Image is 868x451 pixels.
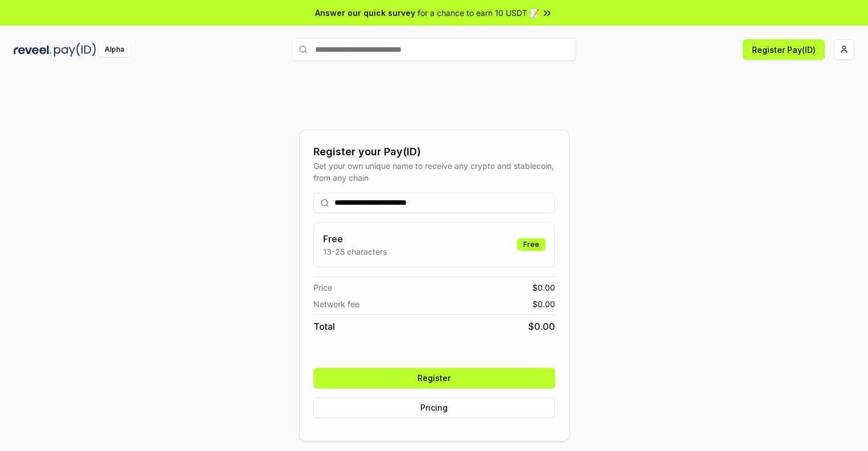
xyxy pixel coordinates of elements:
[313,144,555,160] div: Register your Pay(ID)
[98,43,130,57] div: Alpha
[54,43,96,57] img: pay_id
[313,298,359,310] span: Network fee
[313,160,555,184] div: Get your own unique name to receive any crypto and stablecoin, from any chain
[313,368,555,388] button: Register
[323,246,387,258] p: 13-25 characters
[532,298,555,310] span: $ 0.00
[743,39,825,60] button: Register Pay(ID)
[532,282,555,293] span: $ 0.00
[14,43,52,57] img: reveel_dark
[313,320,335,333] span: Total
[323,232,387,246] h3: Free
[313,282,332,293] span: Price
[315,7,415,19] span: Answer our quick survey
[528,320,555,333] span: $ 0.00
[517,238,545,251] div: Free
[313,398,555,418] button: Pricing
[418,7,539,19] span: for a chance to earn 10 USDT 📝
